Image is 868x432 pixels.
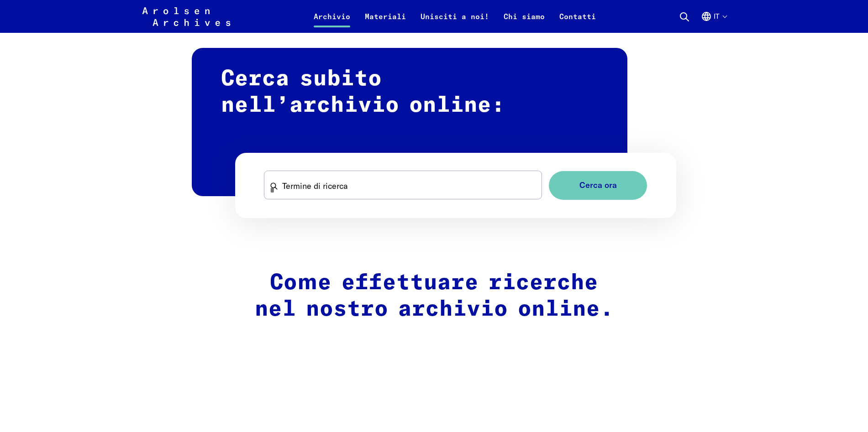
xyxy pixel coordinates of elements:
[306,5,603,27] nav: Primaria
[241,270,627,323] h2: Come effettuare ricerche nel nostro archivio online.
[552,11,603,33] a: Contatti
[701,11,726,33] button: Italiano, selezione lingua
[192,48,627,196] h2: Cerca subito nell’archivio online:
[549,171,647,200] button: Cerca ora
[579,181,617,190] span: Cerca ora
[358,11,413,33] a: Materiali
[306,11,358,33] a: Archivio
[413,11,496,33] a: Unisciti a noi!
[496,11,552,33] a: Chi siamo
